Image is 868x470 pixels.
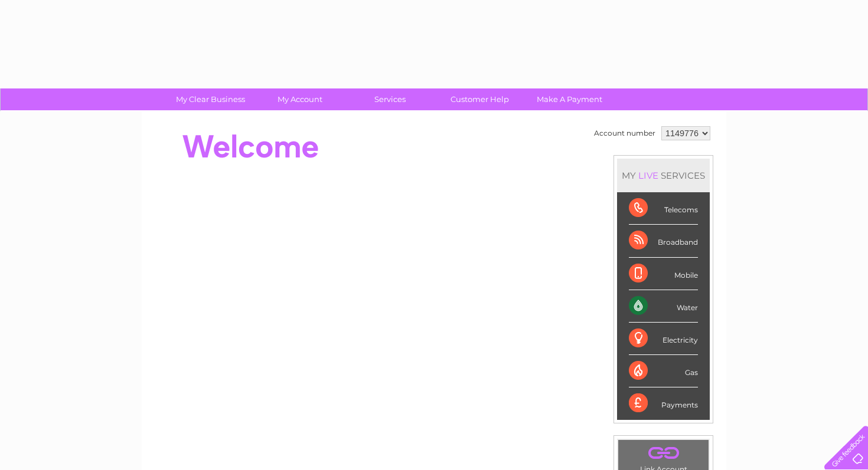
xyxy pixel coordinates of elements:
a: Services [341,88,439,110]
a: My Clear Business [162,88,259,110]
div: MY SERVICES [617,159,710,192]
div: Mobile [629,258,698,290]
a: My Account [252,88,349,110]
div: LIVE [636,170,661,181]
div: Electricity [629,323,698,355]
a: Customer Help [431,88,528,110]
td: Account number [591,123,658,143]
div: Broadband [629,225,698,257]
div: Telecoms [629,192,698,225]
div: Gas [629,355,698,387]
div: Payments [629,387,698,419]
a: . [621,443,706,464]
a: Make A Payment [521,88,618,110]
div: Water [629,290,698,323]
